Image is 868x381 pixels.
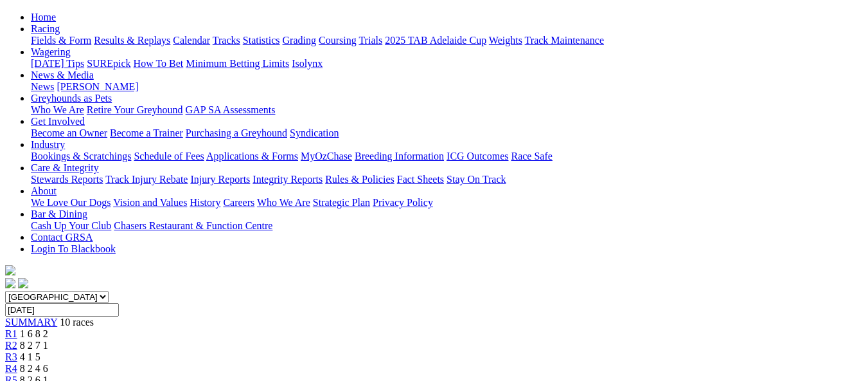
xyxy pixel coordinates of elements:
a: Syndication [290,127,339,138]
img: twitter.svg [18,278,28,288]
a: Integrity Reports [252,174,323,185]
span: 1 6 8 2 [20,328,48,339]
a: Become a Trainer [110,127,183,138]
span: 4 1 5 [20,351,40,362]
a: Retire Your Greyhound [87,104,183,115]
div: News & Media [31,81,863,93]
a: Statistics [243,35,280,46]
a: 2025 TAB Adelaide Cup [385,35,486,46]
a: Get Involved [31,116,85,127]
a: Who We Are [257,197,310,208]
a: Purchasing a Greyhound [186,127,287,138]
span: 8 2 7 1 [20,340,48,351]
a: R1 [5,328,17,339]
a: MyOzChase [301,151,352,162]
a: R4 [5,363,17,374]
a: SUMMARY [5,317,57,328]
div: Care & Integrity [31,174,863,185]
a: Track Injury Rebate [105,174,188,185]
a: Applications & Forms [206,151,298,162]
a: Chasers Restaurant & Function Centre [114,220,272,231]
a: Coursing [319,35,357,46]
a: Minimum Betting Limits [186,58,289,69]
a: R3 [5,351,17,362]
a: Race Safe [511,151,552,162]
div: Industry [31,151,863,162]
a: Calendar [173,35,210,46]
a: Login To Blackbook [31,243,116,254]
a: Care & Integrity [31,162,99,173]
a: R2 [5,340,17,351]
img: facebook.svg [5,278,15,288]
a: Grading [283,35,316,46]
span: 10 races [60,317,94,328]
div: Get Involved [31,127,863,139]
a: How To Bet [134,58,184,69]
a: Privacy Policy [373,197,433,208]
a: Trials [359,35,382,46]
div: Racing [31,35,863,46]
a: Weights [489,35,522,46]
a: SUREpick [87,58,130,69]
a: We Love Our Dogs [31,197,111,208]
a: Injury Reports [190,174,250,185]
div: Greyhounds as Pets [31,104,863,116]
a: News [31,81,54,92]
span: 8 2 4 6 [20,363,48,374]
input: Select date [5,303,119,317]
a: Schedule of Fees [134,151,204,162]
a: News & Media [31,70,94,80]
img: logo-grsa-white.png [5,265,15,275]
a: Tracks [213,35,240,46]
a: About [31,185,57,196]
a: Results & Replays [94,35,170,46]
a: Careers [223,197,254,208]
a: Strategic Plan [313,197,370,208]
a: Rules & Policies [325,174,394,185]
a: Fact Sheets [397,174,444,185]
a: [PERSON_NAME] [57,81,138,92]
div: Wagering [31,58,863,70]
a: Industry [31,139,65,150]
a: Wagering [31,46,71,57]
div: About [31,197,863,209]
a: Track Maintenance [525,35,604,46]
a: Contact GRSA [31,232,93,243]
a: Cash Up Your Club [31,220,111,231]
a: Breeding Information [355,151,444,162]
a: Stay On Track [447,174,506,185]
a: Greyhounds as Pets [31,93,112,104]
a: Home [31,12,56,23]
a: Fields & Form [31,35,91,46]
a: GAP SA Assessments [186,104,276,115]
a: Racing [31,23,60,34]
a: Who We Are [31,104,84,115]
div: Bar & Dining [31,220,863,232]
a: [DATE] Tips [31,58,84,69]
a: Become an Owner [31,127,107,138]
a: Bar & Dining [31,209,87,219]
a: History [190,197,220,208]
a: Vision and Values [113,197,187,208]
a: Isolynx [292,58,323,69]
a: Bookings & Scratchings [31,151,131,162]
a: Stewards Reports [31,174,103,185]
a: ICG Outcomes [447,151,508,162]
